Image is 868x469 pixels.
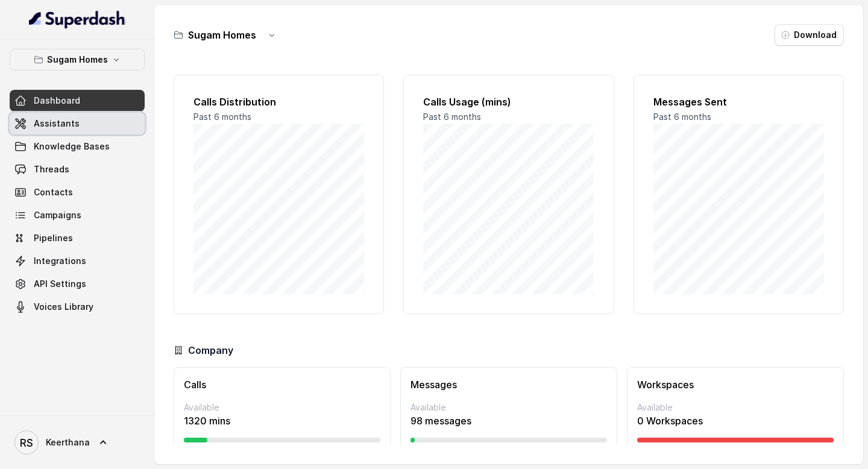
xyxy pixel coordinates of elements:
p: 0 Workspaces [637,414,834,428]
span: Campaigns [34,209,81,221]
span: Knowledge Bases [34,140,110,153]
h3: Messages [410,377,607,392]
button: Download [775,24,844,46]
span: Contacts [34,186,73,198]
a: Dashboard [10,90,145,112]
button: Sugam Homes [10,49,145,71]
span: Assistants [34,118,80,130]
span: Threads [34,163,69,175]
h3: Calls [184,377,380,392]
span: Past 6 months [193,112,251,122]
a: Assistants [10,113,145,134]
a: Pipelines [10,227,145,249]
span: API Settings [34,278,86,290]
a: Voices Library [10,296,145,318]
span: Integrations [34,255,86,267]
a: Contacts [10,181,145,203]
span: Keerthana [46,436,90,449]
h2: Calls Usage (mins) [423,95,594,109]
a: Keerthana [10,426,145,459]
p: 1320 mins [184,414,380,428]
span: Past 6 months [653,112,711,122]
span: Past 6 months [423,112,481,122]
img: light.svg [29,10,126,29]
a: API Settings [10,273,145,295]
a: Integrations [10,250,145,272]
span: Voices Library [34,301,93,313]
h3: Company [188,343,233,357]
p: Available [410,401,607,414]
h3: Workspaces [637,377,834,392]
p: Sugam Homes [47,52,108,67]
p: 98 messages [410,414,607,428]
h3: Sugam Homes [188,28,256,42]
a: Campaigns [10,204,145,226]
a: Knowledge Bases [10,136,145,157]
span: Dashboard [34,95,80,107]
p: Available [637,401,834,414]
p: Available [184,401,380,414]
a: Threads [10,159,145,180]
span: Pipelines [34,232,73,244]
text: RS [20,436,33,449]
h2: Calls Distribution [193,95,364,109]
h2: Messages Sent [653,95,824,109]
